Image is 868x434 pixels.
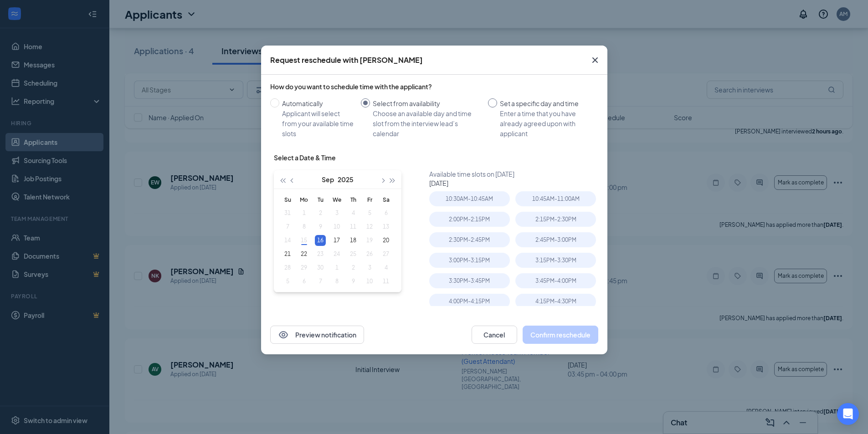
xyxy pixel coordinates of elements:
div: 4:00PM - 4:15PM [429,294,510,309]
button: EyePreview notification [270,326,364,344]
div: 3:00PM - 3:15PM [429,253,510,268]
button: Close [583,46,607,75]
td: 2025-09-21 [279,247,296,261]
td: 2025-09-20 [378,234,394,247]
div: 2:45PM - 3:00PM [515,232,596,247]
div: Select a Date & Time [274,153,336,162]
div: How do you want to schedule time with the applicant? [270,82,598,91]
div: 3:15PM - 3:30PM [515,253,596,268]
div: 21 [282,249,293,260]
div: 2:00PM - 2:15PM [429,212,510,227]
svg: Eye [278,329,289,340]
div: [DATE] [429,179,602,188]
th: Su [279,193,296,206]
div: 10:45AM - 11:00AM [515,191,596,206]
button: Confirm reschedule [523,326,598,344]
div: Open Intercom Messenger [837,403,859,425]
button: Sep [322,170,334,189]
div: 10:30AM - 10:45AM [429,191,510,206]
button: Cancel [472,326,517,344]
div: Choose an available day and time slot from the interview lead’s calendar [373,108,481,138]
div: 20 [380,235,391,246]
div: Available time slots on [DATE] [429,169,602,179]
td: 2025-09-17 [329,234,345,247]
th: Tu [312,193,329,206]
td: 2025-09-22 [296,247,312,261]
div: 4:15PM - 4:30PM [515,294,596,309]
div: 16 [315,235,326,246]
th: Fr [361,193,378,206]
th: Sa [378,193,394,206]
div: Set a specific day and time [500,98,591,108]
div: Enter a time that you have already agreed upon with applicant [500,108,591,138]
th: Mo [296,193,312,206]
div: 3:30PM - 3:45PM [429,273,510,288]
th: Th [345,193,361,206]
div: 18 [348,235,359,246]
button: 2025 [338,170,354,189]
div: Applicant will select from your available time slots [282,108,354,138]
div: Select from availability [373,98,481,108]
div: 3:45PM - 4:00PM [515,273,596,288]
div: 17 [331,235,342,246]
div: Request reschedule with [PERSON_NAME] [270,55,423,65]
td: 2025-09-18 [345,234,361,247]
div: 22 [298,249,309,260]
div: 2:15PM - 2:30PM [515,212,596,227]
td: 2025-09-16 [312,234,329,247]
div: 2:30PM - 2:45PM [429,232,510,247]
div: Automatically [282,98,354,108]
svg: Cross [590,55,601,66]
th: We [329,193,345,206]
